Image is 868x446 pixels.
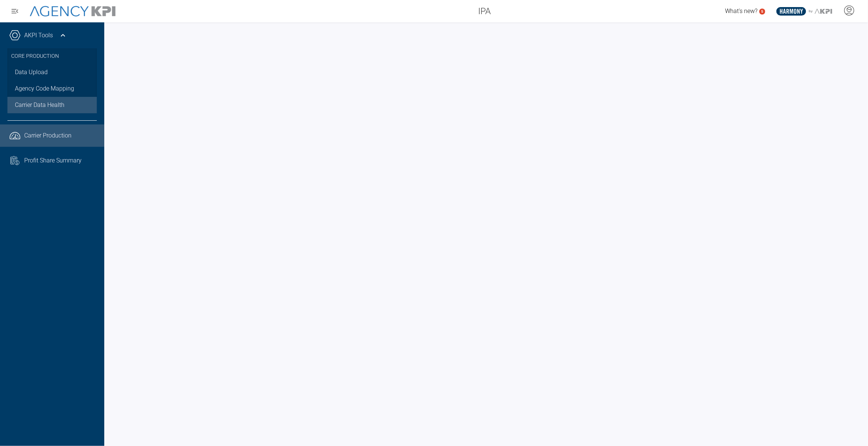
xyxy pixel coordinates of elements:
span: What's new? [725,7,757,15]
span: IPA [478,4,491,18]
span: Carrier Production [24,131,71,140]
img: AgencyKPI [30,6,115,17]
a: Agency Code Mapping [7,80,97,97]
h3: Core Production [11,48,93,64]
a: AKPI Tools [24,31,53,40]
a: Data Upload [7,64,97,80]
a: 5 [759,9,765,15]
span: Carrier Data Health [15,101,64,110]
a: Carrier Data Health [7,97,97,113]
text: 5 [761,9,763,13]
span: Profit Share Summary [24,156,82,165]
